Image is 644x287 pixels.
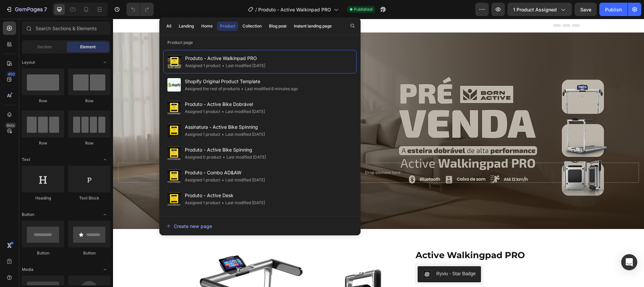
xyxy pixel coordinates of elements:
span: Element [80,44,96,50]
span: Toggle open [100,154,110,165]
div: Open Intercom Messenger [621,254,637,270]
div: Beta [5,123,16,128]
span: • [222,109,224,114]
div: Last modified [DATE] [220,108,265,115]
div: Assigned the rest of products [185,85,240,92]
div: Row [68,140,110,146]
button: Home [198,21,216,31]
span: Text [22,157,30,163]
div: Product [220,23,235,29]
p: 7 [44,5,47,13]
div: Instant landing page [294,23,332,29]
div: Row [22,140,64,146]
h1: Active Walkingpad PRO [302,230,457,243]
button: 7 [3,3,50,16]
span: Produto - Combo AD&AW [185,169,265,177]
span: Layout [22,59,35,65]
span: Toggle open [100,57,110,68]
button: Create new page [166,219,354,233]
button: Instant landing page [291,21,335,31]
div: Assigned 1 product [185,199,220,206]
div: Last modified [DATE] [220,199,265,206]
div: Home [201,23,213,29]
div: Assigned 1 product [185,131,220,138]
button: Ryviu - Star Badge [305,247,368,264]
span: / [255,6,257,13]
div: Drop element here [252,151,287,157]
div: Last modified [DATE] [220,177,265,183]
button: Blog post [266,21,289,31]
span: Produto - Active Walkinpad PRO [258,6,331,13]
span: • [222,177,224,182]
div: Row [22,98,64,104]
div: Assigned 1 product [185,108,220,115]
div: All [166,23,171,29]
div: Text Block [68,195,110,201]
button: All [163,21,174,31]
input: Search Sections & Elements [22,21,110,35]
div: Last modified [DATE] [221,62,265,69]
span: Produto - Active Bike Spinning [185,146,266,154]
span: Shopify Original Product Template [185,77,298,85]
div: Assigned 1 product [185,62,221,69]
img: CJed0K2x44sDEAE=.png [310,251,318,260]
div: Last modified 6 minutes ago [240,85,298,92]
div: Undo/Redo [126,3,154,16]
span: Save [580,7,591,12]
div: Ryviu - Star Badge [323,251,363,259]
span: • [222,63,224,68]
span: Produto - Active Bike Dobrável [185,100,265,108]
button: Save [575,3,597,16]
span: Produto - Active Desk [185,191,265,199]
span: Section [37,44,52,50]
span: Toggle open [100,264,110,275]
span: Button [22,212,34,218]
span: 1 product assigned [513,6,557,13]
span: Assinatura - Active Bike Spinning [185,123,265,131]
div: Publish [605,6,622,13]
span: • [241,86,244,91]
div: Row [68,98,110,104]
button: Landing [176,21,197,31]
div: 450 [6,71,16,77]
div: Assigned 0 product [185,154,221,161]
span: Media [22,267,34,273]
button: Publish [599,3,628,16]
button: 1 product assigned [507,3,572,16]
span: Toggle open [100,209,110,220]
div: Assigned 1 product [185,177,220,183]
p: Product page [159,39,361,46]
span: • [222,132,224,137]
div: Create new page [166,223,212,230]
span: • [223,155,225,160]
span: Published [354,6,372,12]
div: Landing [179,23,194,29]
span: Produto - Active Walkinpad PRO [185,54,265,62]
div: Button [68,250,110,256]
div: Heading [22,195,64,201]
div: Last modified [DATE] [221,154,266,161]
div: Blog post [269,23,286,29]
button: Collection [239,21,265,31]
div: Last modified [DATE] [220,131,265,138]
iframe: Design area [113,19,644,287]
button: Product [217,21,238,31]
div: Button [22,250,64,256]
div: Collection [243,23,262,29]
span: • [222,200,224,205]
